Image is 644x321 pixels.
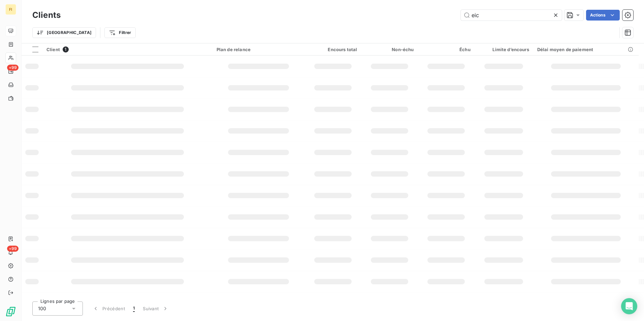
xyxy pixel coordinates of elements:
button: Suivant [139,301,173,316]
span: 100 [38,305,46,312]
div: FI [5,4,16,15]
span: 1 [63,46,69,52]
button: Actions [586,10,620,21]
span: +99 [7,246,19,252]
div: Encours total [309,47,357,52]
div: Délai moyen de paiement [537,47,635,52]
div: Plan de relance [217,47,300,52]
span: 1 [133,305,135,312]
div: Limite d’encours [479,47,529,52]
button: Filtrer [104,27,135,38]
img: Logo LeanPay [5,306,16,317]
input: Rechercher [461,10,562,21]
div: Non-échu [365,47,414,52]
button: Précédent [88,301,129,316]
span: +99 [7,65,19,71]
div: Open Intercom Messenger [621,298,637,314]
h3: Clients [32,9,61,21]
div: Échu [422,47,471,52]
span: Client [46,47,60,52]
button: 1 [129,301,139,316]
button: [GEOGRAPHIC_DATA] [32,27,96,38]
